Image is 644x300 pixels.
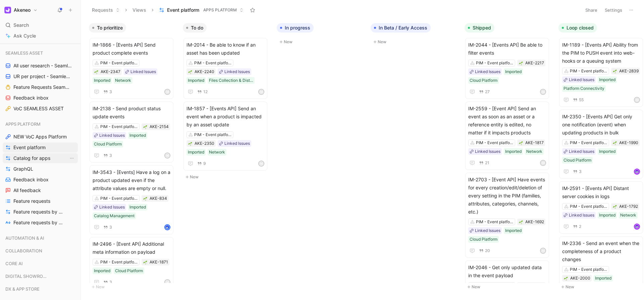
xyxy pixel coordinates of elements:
[143,125,147,129] img: 🌱
[143,260,148,264] button: 🌱
[183,102,267,171] a: IM-1857 - [Events API] Send an event when a product is impacted by an asset updatePIM - Event pla...
[3,246,78,258] div: COLLABORATION
[203,162,206,166] span: 9
[101,68,120,75] div: AKE-2347
[3,93,78,103] a: Feedback inbox
[183,38,267,99] a: IM-2014 - Be able to know if an asset has been updatedPIM - Event platformLinked IssuesImportedFi...
[150,123,169,130] div: AKE-2154
[562,41,640,65] span: IM-1189 - [Events API] Ability from the PIM to PUSH event into web-hooks or a queuing system
[150,195,167,202] div: AKE-834
[13,176,49,183] span: Feedback inbox
[3,233,78,245] div: AUTOMATION & AI
[525,282,544,289] div: AKE-2215
[94,69,99,74] div: 🌱
[563,157,591,164] div: Cloud Platform
[13,187,41,194] span: All feedback
[259,89,264,94] div: M
[3,71,78,81] a: UR per project - Seamless assets (Marion)
[570,68,607,74] div: PIM - Event platform
[13,21,29,29] span: Search
[13,219,63,226] span: Feature requests by feature
[99,132,125,139] div: Linked Issues
[619,68,639,74] div: AKE-2839
[505,68,522,75] div: Imported
[476,60,514,66] div: PIM - Event platform
[13,84,70,91] span: Feature Requests Seamless Assets
[165,89,170,94] div: M
[462,20,556,294] div: ShippedNew
[188,141,193,146] button: 🌱
[3,271,78,283] div: DIGITAL SHOWROOM
[13,32,36,40] span: Ask Cycle
[143,260,147,264] img: 🌱
[564,277,568,281] img: 🌱
[3,196,78,206] a: Feature requests
[100,259,138,265] div: PIM - Event platform
[570,203,607,210] div: PIM - Event platform
[559,181,643,234] a: IM-2591 - [Events API] Distant server cookies in logsPIM - Event platformLinked IssuesImportedNet...
[468,176,546,216] span: IM-2703 - [Event API] Have events for every creation/edit/deletion of every setting in the PIM (f...
[5,50,43,56] span: SEAMLESS ASSET
[612,204,617,209] div: 🌱
[519,61,523,65] img: 🌱
[274,20,368,49] div: In progressNew
[93,105,170,121] span: IM-2138 - Send product status update events
[541,89,545,94] div: M
[465,283,553,291] button: New
[3,31,78,41] a: Ask Cycle
[613,141,617,145] img: 🌱
[5,121,41,127] span: APPS PLATFORM
[285,24,310,31] span: In progress
[612,69,617,73] button: 🌱
[582,5,600,15] button: Share
[94,141,122,147] div: Cloud Platform
[579,98,584,102] span: 55
[635,224,639,229] img: avatar
[94,213,135,219] div: Catalog Management
[188,70,192,74] img: 🌱
[195,68,214,75] div: AKE-2240
[150,259,168,265] div: AKE-1871
[167,7,199,13] span: Event platform
[563,85,604,92] div: Platform Connectivity
[613,205,617,209] img: 🌱
[468,41,546,57] span: IM-2044 - [Events API] Be able to filter events
[209,149,225,156] div: Network
[188,149,204,156] div: Imported
[94,77,110,84] div: Imported
[3,48,78,114] div: SEAMLESS ASSETAll user research - Seamless Asset ([PERSON_NAME])UR per project - Seamless assets ...
[599,76,615,83] div: Imported
[3,258,78,271] div: CORE AI
[143,196,148,201] button: 🌱
[525,60,544,66] div: AKE-2217
[3,132,78,142] a: NEW VoC Apps Platform
[3,48,78,58] div: SEAMLESS ASSET
[203,7,237,13] span: APPS PLATFORM
[3,20,78,30] div: Search
[519,61,523,65] div: 🌱
[109,154,112,158] span: 3
[595,275,611,282] div: Imported
[165,225,170,230] img: avatar
[519,140,523,145] div: 🌱
[5,273,50,280] span: DIGITAL SHOWROOM
[579,225,581,229] span: 2
[572,96,585,104] button: 55
[526,148,542,155] div: Network
[129,5,149,15] button: Views
[109,90,112,94] span: 3
[180,20,274,184] div: To doNew
[559,110,643,179] a: IM-2350 - [Events API] Get only one notification (event) when updating products in bulkPIM - Even...
[619,203,638,210] div: AKE-1792
[468,105,546,137] span: IM-2559 - [Event API] Send an event as soon as an asset or a reference entity is edited, no matte...
[476,219,514,225] div: PIM - Event platform
[570,266,607,273] div: PIM - Event platform
[94,70,98,74] img: 🌱
[475,227,500,234] div: Linked Issues
[99,204,125,211] div: Linked Issues
[541,161,545,165] div: M
[599,212,615,219] div: Imported
[224,68,250,75] div: Linked Issues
